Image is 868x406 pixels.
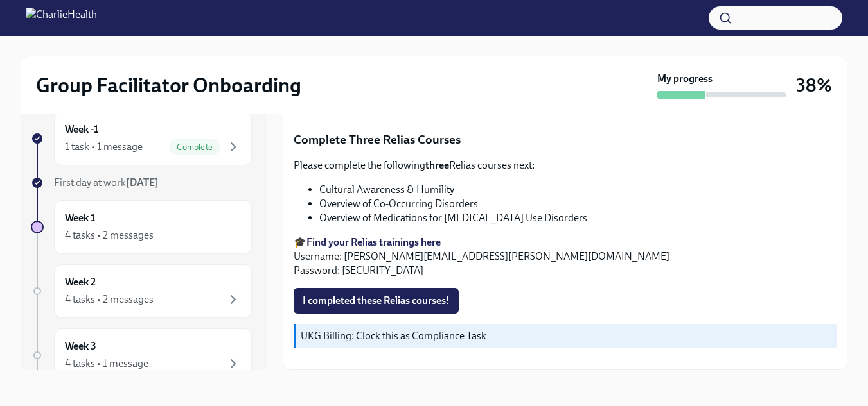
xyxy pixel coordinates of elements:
[65,275,96,289] h6: Week 2
[425,159,449,171] strong: three
[319,197,837,211] li: Overview of Co-Occurring Disorders
[126,176,159,189] strong: [DATE]
[36,72,301,98] h2: Group Facilitator Onboarding
[31,200,252,254] a: Week 14 tasks • 2 messages
[796,74,832,97] h3: 38%
[31,112,252,165] a: Week -11 task • 1 messageComplete
[65,123,98,137] h6: Week -1
[65,228,154,242] div: 4 tasks • 2 messages
[301,329,831,343] p: UKG Billing: Clock this as Compliance Task
[65,292,154,307] div: 4 tasks • 2 messages
[303,294,450,307] span: I completed these Relias courses!
[65,357,148,371] div: 4 tasks • 1 message
[657,72,713,86] strong: My progress
[65,140,143,154] div: 1 task • 1 message
[319,211,837,225] li: Overview of Medications for [MEDICAL_DATA] Use Disorders
[31,264,252,318] a: Week 24 tasks • 2 messages
[31,328,252,382] a: Week 34 tasks • 1 message
[31,176,252,190] a: First day at work[DATE]
[169,142,220,152] span: Complete
[294,131,837,148] p: Complete Three Relias Courses
[294,235,837,278] p: 🎓 Username: [PERSON_NAME][EMAIL_ADDRESS][PERSON_NAME][DOMAIN_NAME] Password: [SECURITY_DATA]
[306,236,441,248] a: Find your Relias trainings here
[65,339,96,353] h6: Week 3
[54,176,159,189] span: First day at work
[319,183,837,197] li: Cultural Awareness & Humility
[26,8,97,28] img: CharlieHealth
[65,211,95,225] h6: Week 1
[294,158,837,173] p: Please complete the following Relias courses next:
[294,288,459,314] button: I completed these Relias courses!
